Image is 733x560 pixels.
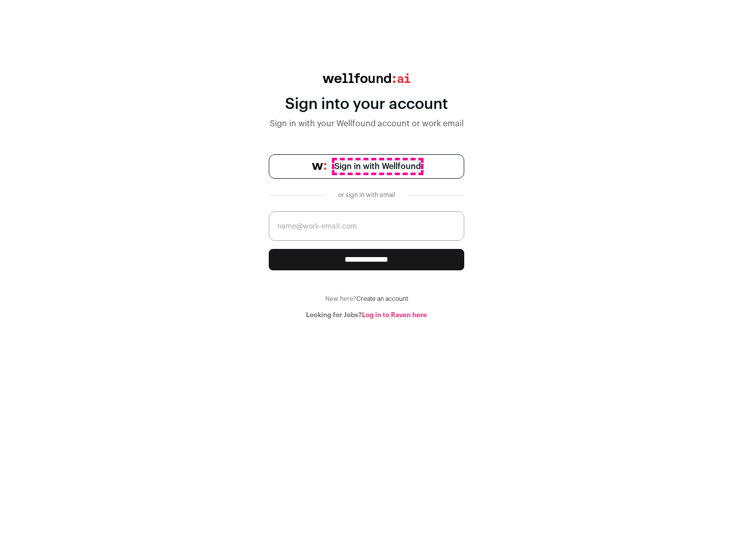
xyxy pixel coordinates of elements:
[269,154,464,179] a: Sign in with Wellfound
[269,118,464,130] div: Sign in with your Wellfound account or work email
[269,211,464,241] input: name@work-email.com
[362,312,427,318] a: Log in to Raven here
[269,311,464,319] div: Looking for Jobs?
[334,160,421,173] span: Sign in with Wellfound
[356,296,408,302] a: Create an account
[269,95,464,114] div: Sign into your account
[269,295,464,303] div: New here?
[323,73,410,83] img: wellfound:ai
[312,163,326,170] img: wellfound-symbol-flush-black-fb3c872781a75f747ccb3a119075da62bfe97bd399995f84a933054e44a575c4.png
[334,191,399,199] div: or sign in with email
